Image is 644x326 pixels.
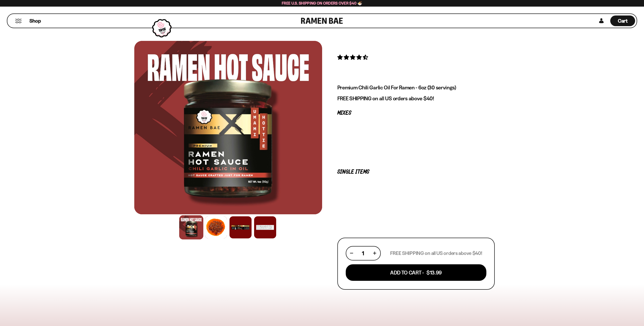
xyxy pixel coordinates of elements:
div: Cart [610,14,635,28]
p: FREE SHIPPING on all US orders above $40! [337,95,495,102]
button: Add To Cart - $13.99 [346,264,486,281]
span: 4.71 stars [337,54,369,60]
span: 1 [362,250,364,256]
p: Single Items [337,170,495,174]
span: Cart [618,18,628,24]
button: Mobile Menu Trigger [15,19,22,23]
p: Mixes [337,111,495,116]
a: Shop [29,15,41,26]
p: FREE SHIPPING on all US orders above $40! [390,250,482,256]
span: Free U.S. Shipping on Orders over $40 🍜 [282,1,362,6]
span: Shop [29,18,41,24]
